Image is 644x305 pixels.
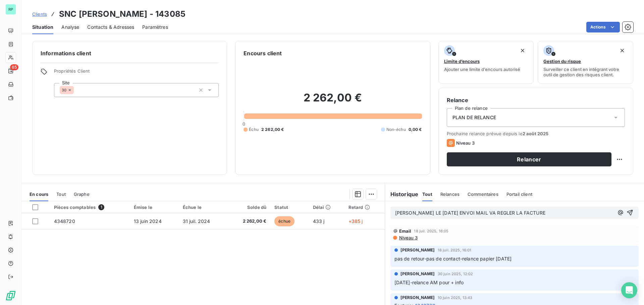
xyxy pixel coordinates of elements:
span: Email [399,228,412,234]
button: Actions [586,22,620,32]
span: [PERSON_NAME] [400,247,435,253]
span: Graphe [74,192,90,197]
span: Niveau 3 [398,235,418,240]
span: En cours [30,192,48,197]
span: Non-échu [386,127,406,133]
h2: 2 262,00 € [244,91,422,111]
span: 10 juin 2025, 13:43 [438,296,473,300]
span: 2 262,00 € [261,127,284,133]
img: Logo LeanPay [5,290,16,301]
span: 1 [98,204,104,210]
span: [PERSON_NAME] LE [DATE] ENVOI MAIL VA REGLER LA FACTURE [395,210,545,216]
span: Clients [32,11,47,17]
input: Ajouter une valeur [74,87,79,93]
span: Tout [422,192,432,197]
span: 433 j [313,218,325,224]
span: 13 juin 2024 [134,218,162,224]
h6: Relance [447,96,625,104]
span: PLAN DE RELANCE [452,114,496,121]
span: Commentaires [468,192,498,197]
span: 18 juil. 2025, 16:01 [438,248,472,252]
div: RP [5,4,16,15]
a: 65 [5,66,16,76]
span: [DATE]-relance AM pour + info [394,280,464,285]
span: Prochaine relance prévue depuis le [447,131,625,136]
span: Analyse [61,24,79,30]
span: Paramètres [142,24,168,30]
span: 0 [243,121,245,127]
span: 4348720 [54,218,75,224]
h6: Encours client [244,49,282,57]
span: échue [274,216,294,226]
span: Portail client [506,192,532,197]
span: Ajouter une limite d’encours autorisé [444,67,520,72]
span: Niveau 3 [456,140,475,146]
span: +385 j [348,218,363,224]
div: Statut [274,205,305,210]
h3: SNC [PERSON_NAME] - 143085 [59,8,185,20]
div: Délai [313,205,340,210]
span: Surveiller ce client en intégrant votre outil de gestion des risques client. [543,67,628,77]
span: [PERSON_NAME] [400,271,435,277]
span: 30 juin 2025, 12:02 [438,272,473,276]
div: Retard [348,205,381,210]
div: Émise le [134,205,175,210]
span: 65 [10,64,18,70]
button: Limite d’encoursAjouter une limite d’encours autorisé [438,41,534,84]
span: Échu [249,127,259,133]
span: [PERSON_NAME] [400,295,435,301]
h6: Historique [385,190,419,198]
span: Gestion du risque [543,59,581,64]
button: Gestion du risqueSurveiller ce client en intégrant votre outil de gestion des risques client. [538,41,633,84]
div: Solde dû [231,205,266,210]
a: Clients [32,11,47,17]
span: pas de retour-pas de contact-relance papier [DATE] [394,256,512,261]
span: Propriétés Client [54,68,219,78]
span: 31 juil. 2024 [183,218,210,224]
div: Échue le [183,205,223,210]
span: Contacts & Adresses [87,24,134,30]
span: Relances [440,192,460,197]
span: Tout [56,192,66,197]
span: 2 août 2025 [523,131,549,136]
span: 0,00 € [409,127,422,133]
button: Relancer [447,152,611,166]
span: 18 juil. 2025, 16:05 [414,229,448,233]
span: 2 262,00 € [231,218,266,225]
div: Pièces comptables [54,204,126,210]
h6: Informations client [41,49,219,57]
div: Open Intercom Messenger [621,282,637,298]
span: 30 [62,88,66,92]
span: Limite d’encours [444,59,480,64]
span: Situation [32,24,53,30]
